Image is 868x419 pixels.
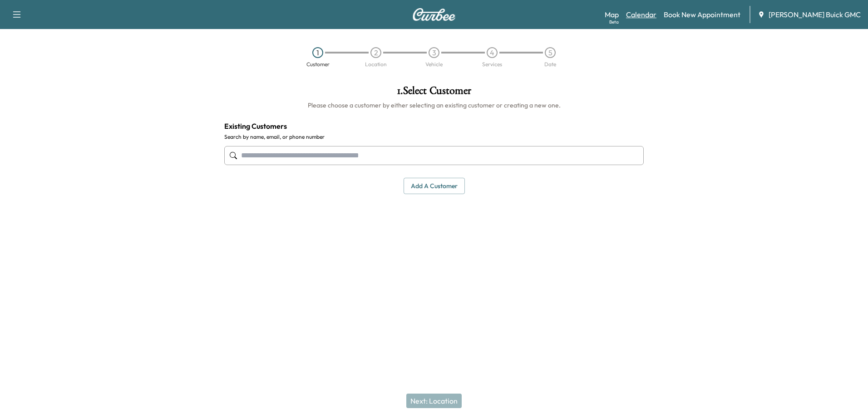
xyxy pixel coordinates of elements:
div: Date [544,62,556,67]
img: Curbee Logo [412,8,456,21]
div: 2 [370,47,381,58]
div: 3 [429,47,439,58]
div: 5 [545,47,556,58]
div: Customer [306,62,330,67]
h6: Please choose a customer by either selecting an existing customer or creating a new one. [224,101,644,110]
a: Book New Appointment [664,9,740,20]
div: Beta [609,19,619,25]
h4: Existing Customers [224,121,644,132]
h1: 1 . Select Customer [224,85,644,101]
div: 1 [312,47,323,58]
div: Vehicle [425,62,443,67]
a: Calendar [626,9,656,20]
button: Add a customer [404,178,465,195]
div: 4 [487,47,498,58]
span: [PERSON_NAME] Buick GMC [769,9,861,20]
div: Services [482,62,502,67]
a: MapBeta [605,9,619,20]
div: Location [365,62,387,67]
label: Search by name, email, or phone number [224,133,644,141]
